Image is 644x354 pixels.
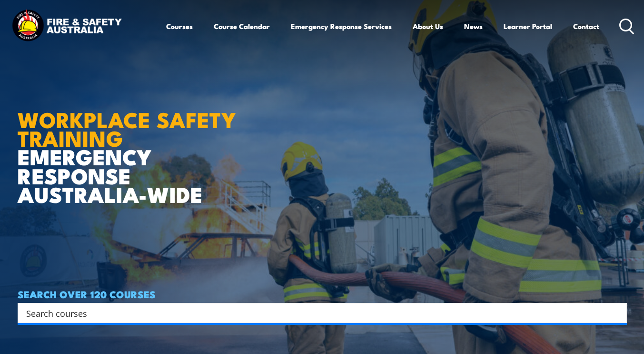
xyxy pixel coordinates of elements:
a: About Us [413,15,443,38]
button: Search magnifier button [610,306,624,320]
a: Emergency Response Services [291,15,392,38]
input: Search input [26,306,606,320]
a: Course Calendar [214,15,270,38]
form: Search form [28,306,608,320]
a: Contact [573,15,599,38]
strong: WORKPLACE SAFETY TRAINING [18,102,236,154]
a: Learner Portal [504,15,552,38]
a: News [464,15,483,38]
h4: SEARCH OVER 120 COURSES [18,289,627,299]
a: Courses [166,15,193,38]
h1: EMERGENCY RESPONSE AUSTRALIA-WIDE [18,86,250,203]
